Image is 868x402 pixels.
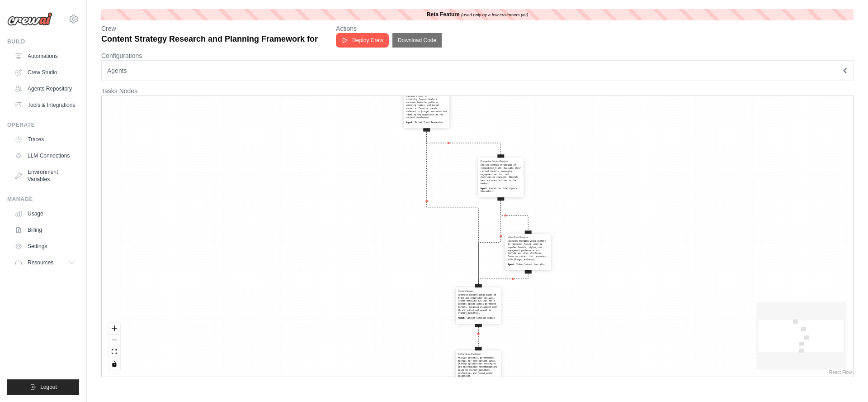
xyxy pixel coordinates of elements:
iframe: Chat Widget [823,359,868,402]
g: Edge from market_trend_analysis to competitor_content_analysis [427,132,501,155]
div: Operate [7,121,79,129]
img: Logo [7,12,52,26]
span: Agents [107,66,127,75]
b: Agent: [481,187,488,189]
div: Competitor Content AnalysisAnalyze content strategies of {competitor_list}. Evaluate their conten... [478,158,524,197]
button: toggle interactivity [108,358,120,370]
span: Deploy Crew [352,37,383,44]
p: Content Strategy Research and Planning Framework for [101,33,318,45]
b: Agent: [508,263,515,266]
p: Crew [101,24,318,33]
div: Manage [7,196,79,203]
div: Research trending video content in {industry_focus}. Analyze popular formats, styles, and engagem... [508,240,548,261]
a: Environment Variables [11,165,79,187]
a: Crew Studio [11,65,79,80]
h4: Competitor Content Analysis [481,160,521,163]
button: Agents [101,60,854,81]
a: Billing [11,223,79,237]
button: zoom in [108,323,120,335]
h4: Content Ideation [458,290,499,292]
div: Performance PredictionAnalyze potential performance metrics for each content piece. Develop optim... [456,350,501,387]
div: Conduct comprehensive research on current trends in {industry_focus}. Analyze consumer behavior p... [406,92,447,120]
g: Edge from content_ideation to performance_prediction [477,327,480,347]
g: Edge from competitor_content_analysis to video_trend_analysis [501,201,528,230]
a: Settings [11,239,79,254]
p: Tasks Nodes [101,86,854,96]
span: Resources [28,259,53,266]
span: Logout [40,383,57,391]
h4: Video Trend Analysis [508,236,548,239]
button: Resources [11,255,79,270]
b: Agent: [406,121,414,124]
div: Video Trend AnalysisResearch trending video content in {industry_focus}. Analyze popular formats,... [505,234,551,270]
div: Conduct comprehensive research on current trends in {industry_focus}. Analyze consumer behavior p... [404,86,449,129]
a: Traces [11,132,79,147]
b: Beta Feature [427,11,460,18]
div: Generate content ideas based on trend and competitor analysis. Create detailed outlines for 5 con... [458,293,499,315]
a: LLM Connections [11,148,79,163]
p: Configurations [101,51,854,60]
g: Edge from market_trend_analysis to content_ideation [427,132,480,284]
a: Automations [11,49,79,63]
button: Logout [7,379,79,395]
div: Market Trend Researcher [406,121,447,124]
b: Agent: [458,317,465,319]
p: Actions [336,24,442,33]
g: Edge from video_trend_analysis to content_ideation [478,273,528,284]
button: Download Code [392,33,442,48]
a: Tools & Integrations [11,98,79,112]
div: Competitor Intelligence Specialist [481,187,521,193]
div: Video Content Specialist [508,263,548,266]
a: Agents Repository [11,81,79,96]
i: (used only by a few customers yet) [461,12,528,17]
button: fit view [108,346,120,358]
a: Usage [11,206,79,221]
div: Build [7,38,79,45]
h4: Performance Prediction [458,353,499,355]
div: React Flow controls [108,323,120,370]
div: Content IdeationGenerate content ideas based on trend and competitor analysis. Create detailed ou... [456,287,501,324]
g: Edge from competitor_content_analysis to content_ideation [477,201,501,284]
div: Content Strategy Expert [458,316,499,320]
button: Deploy Crew [336,33,389,48]
div: Analyze content strategies of {competitor_list}. Evaluate their content formats, messaging, engag... [481,164,521,185]
div: Analyze potential performance metrics for each content piece. Develop optimization strategies and... [458,356,499,378]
